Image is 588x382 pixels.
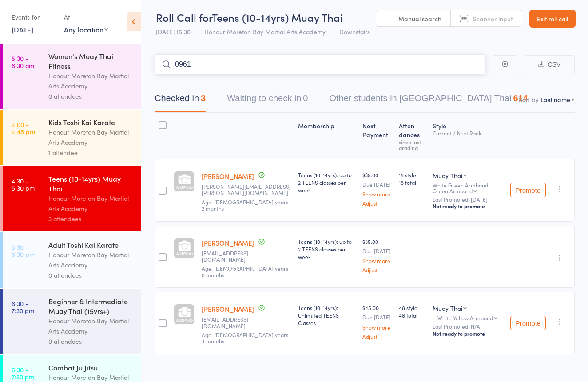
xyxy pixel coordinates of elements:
button: CSV [524,55,575,74]
a: [PERSON_NAME] [202,304,254,314]
small: fergusonsmith101@gmail.com [202,316,291,329]
a: Exit roll call [529,10,576,28]
div: $35.00 [362,238,392,273]
div: - [433,315,503,321]
div: 0 attendees [48,336,133,346]
small: Last Promoted: N/A [433,323,503,330]
a: 5:30 -6:30 pmAdult Toshi Kai KarateHonour Moreton Bay Martial Arts Academy0 attendees [3,232,141,288]
span: 18 total [399,179,425,186]
span: Teens (10-14yrs) Muay Thai [212,10,343,24]
div: Green Armband [433,188,473,194]
a: [PERSON_NAME] [202,171,254,181]
div: Not ready to promote [433,203,503,210]
span: [DATE] 16:30 [156,27,191,36]
input: Search by name [155,54,486,75]
a: Show more [362,324,392,330]
div: Next Payment [359,117,395,155]
span: Downstairs [339,27,370,36]
div: since last grading [399,139,425,151]
div: Adult Toshi Kai Karate [48,240,133,250]
span: Honour Moreton Bay Martial Arts Academy [204,27,326,36]
span: Roll Call for [156,10,212,24]
div: 3 attendees [48,214,133,224]
div: Events for [12,10,55,24]
div: Combat Ju Jitsu [48,362,133,372]
small: Last Promoted: [DATE] [433,196,503,203]
time: 6:30 - 7:30 pm [12,366,34,380]
button: Checked in3 [155,89,206,112]
div: 0 attendees [48,91,133,101]
div: Teens (10-14yrs) Muay Thai [48,174,133,193]
div: Teens (10-14yrs): up to 2 TEENS classes per week [298,238,355,260]
div: 1 attendee [48,147,133,158]
div: Current / Next Rank [433,130,503,136]
a: Show more [362,191,392,197]
time: 5:30 - 6:30 am [12,55,34,69]
span: Scanner input [473,14,513,23]
a: 6:30 -7:30 pmBeginner & Intermediate Muay Thai (15yrs+)Honour Moreton Bay Martial Arts Academy0 a... [3,289,141,354]
button: Other students in [GEOGRAPHIC_DATA] Thai614 [329,89,528,112]
div: Not ready to promote [433,330,503,337]
span: Age: [DEMOGRAPHIC_DATA] years 0 months [202,264,288,278]
div: Teens (10-14yrs): Unlimited TEENS Classes [298,304,355,326]
div: 614 [513,93,528,103]
div: Style [429,117,507,155]
a: [DATE] [12,24,33,34]
small: Due [DATE] [362,181,392,187]
a: 4:30 -5:30 pmTeens (10-14yrs) Muay ThaiHonour Moreton Bay Martial Arts Academy3 attendees [3,166,141,231]
div: Kids Toshi Kai Karate [48,117,133,127]
a: [PERSON_NAME] [202,238,254,247]
a: Adjust [362,200,392,206]
div: - [433,238,503,245]
small: Michael@sylina.com.au [202,183,291,196]
div: At [64,10,108,24]
span: 16 style [399,171,425,179]
button: Promote [510,183,546,197]
span: Age: [DEMOGRAPHIC_DATA] years 4 months [202,331,288,345]
div: Muay Thai [433,304,462,313]
div: $45.00 [362,304,392,339]
time: 4:30 - 5:30 pm [12,177,35,191]
time: 4:00 - 4:45 pm [12,121,35,135]
time: 6:30 - 7:30 pm [12,300,34,314]
time: 5:30 - 6:30 pm [12,243,35,258]
div: 3 [201,93,206,103]
div: White Green Armband [433,182,503,194]
a: Adjust [362,334,392,339]
div: - [399,238,425,245]
div: Honour Moreton Bay Martial Arts Academy [48,250,133,270]
div: Teens (10-14yrs): up to 2 TEENS classes per week [298,171,355,194]
div: Women's Muay Thai Fitness [48,51,133,71]
div: Beginner & Intermediate Muay Thai (15yrs+) [48,296,133,316]
a: Show more [362,258,392,263]
div: Honour Moreton Bay Martial Arts Academy [48,127,133,147]
div: White Yellow Armband [437,315,493,321]
small: Due [DATE] [362,314,392,320]
div: Membership [294,117,359,155]
div: Last name [540,95,570,104]
div: 0 [303,93,308,103]
div: 0 attendees [48,270,133,280]
button: Waiting to check in0 [227,89,308,112]
div: Muay Thai [433,171,462,180]
div: Honour Moreton Bay Martial Arts Academy [48,316,133,336]
div: Honour Moreton Bay Martial Arts Academy [48,71,133,91]
div: Honour Moreton Bay Martial Arts Academy [48,193,133,214]
span: Age: [DEMOGRAPHIC_DATA] years 2 months [202,198,288,212]
a: 5:30 -6:30 amWomen's Muay Thai FitnessHonour Moreton Bay Martial Arts Academy0 attendees [3,44,141,109]
div: Atten­dances [395,117,429,155]
span: 48 style [399,304,425,311]
span: 48 total [399,311,425,319]
span: Manual search [398,14,441,23]
div: $35.00 [362,171,392,206]
div: Any location [64,24,108,34]
small: Due [DATE] [362,248,392,254]
button: Promote [510,316,546,330]
small: xtmama@hotmail.com [202,250,291,263]
a: Adjust [362,267,392,273]
label: Sort by [519,95,539,104]
a: 4:00 -4:45 pmKids Toshi Kai KarateHonour Moreton Bay Martial Arts Academy1 attendee [3,110,141,165]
